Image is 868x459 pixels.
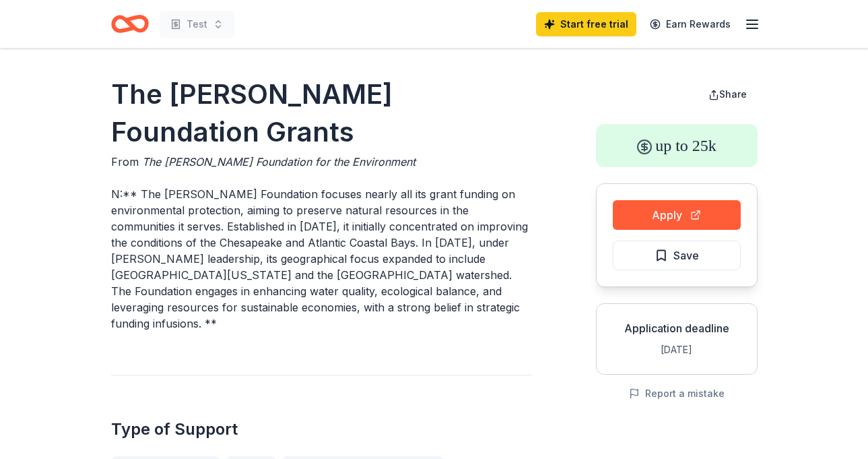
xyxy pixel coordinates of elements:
h2: Type of Support [111,419,531,440]
div: [DATE] [607,342,746,358]
button: Report a mistake [629,386,725,402]
h1: The [PERSON_NAME] Foundation Grants [111,75,531,151]
span: Share [719,88,747,100]
button: Apply [613,200,741,230]
a: Start free trial [536,12,636,36]
button: Share [698,81,758,108]
div: up to 25k [596,124,758,167]
span: Save [673,247,699,264]
button: Save [613,241,741,270]
span: The [PERSON_NAME] Foundation for the Environment [142,155,415,169]
a: Earn Rewards [642,12,739,36]
button: Test [160,11,234,38]
a: Home [111,8,149,40]
span: Test [187,16,207,32]
div: Application deadline [607,320,746,336]
div: From [111,154,531,170]
p: N:** The [PERSON_NAME] Foundation focuses nearly all its grant funding on environmental protectio... [111,186,531,332]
